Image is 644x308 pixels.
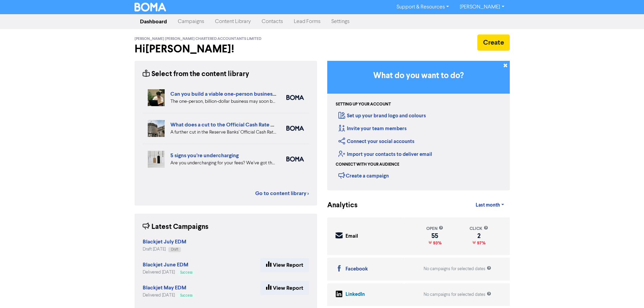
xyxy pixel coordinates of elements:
div: Connect with your audience [336,162,399,168]
img: boma [286,95,304,100]
a: Blackjet July EDM [143,239,186,245]
strong: Blackjet June EDM [143,261,188,268]
img: boma [286,126,304,131]
div: Delivered [DATE] [143,292,195,299]
div: Are you undercharging for your fees? We’ve got the five warning signs that can help you diagnose ... [170,160,276,167]
iframe: Chat Widget [559,235,644,308]
a: Last month [470,198,509,212]
div: The one-person, billion-dollar business may soon become a reality. But what are the pros and cons... [170,98,276,105]
span: Draft [171,248,178,251]
div: Analytics [327,200,349,211]
a: Can you build a viable one-person business? [170,91,277,97]
a: Set up your brand logo and colours [338,113,426,119]
a: Blackjet June EDM [143,262,188,268]
div: Create a campaign [338,170,389,181]
button: Create [477,34,510,51]
span: [PERSON_NAME] [PERSON_NAME] Chartered Accountants Limited [135,37,261,41]
a: Go to content library > [255,189,309,197]
div: Facebook [345,265,368,273]
a: Contacts [256,15,288,28]
a: Blackjet May EDM [143,285,186,291]
div: No campaigns for selected dates [424,266,491,272]
div: Latest Campaigns [143,222,209,232]
a: Import your contacts to deliver email [338,151,432,158]
strong: Blackjet July EDM [143,238,186,245]
span: Success [180,271,192,274]
h2: Hi [PERSON_NAME] ! [135,43,317,55]
h3: What do you want to do? [337,71,500,81]
div: LinkedIn [345,291,365,299]
strong: Blackjet May EDM [143,284,186,291]
a: 5 signs you’re undercharging [170,152,239,159]
div: Draft [DATE] [143,246,186,253]
span: Success [180,294,192,297]
a: Support & Resources [391,2,454,13]
div: Setting up your account [336,101,391,108]
a: Content Library [210,15,256,28]
div: No campaigns for selected dates [424,291,491,298]
span: 97% [476,240,485,246]
img: boma_accounting [286,157,304,162]
a: Settings [326,15,355,28]
a: [PERSON_NAME] [454,2,509,13]
a: View Report [260,258,309,272]
div: A further cut in the Reserve Banks’ Official Cash Rate sounds like good news. But what’s the real... [170,129,276,136]
div: 2 [470,233,488,239]
a: Dashboard [135,15,172,28]
div: Delivered [DATE] [143,269,195,276]
a: Campaigns [172,15,210,28]
div: Select from the content library [143,69,249,79]
a: What does a cut to the Official Cash Rate mean for your business? [170,121,329,128]
div: click [470,226,488,232]
span: Last month [476,202,500,208]
div: 55 [426,233,443,239]
img: BOMA Logo [135,3,166,11]
a: View Report [260,281,309,295]
a: Connect your social accounts [338,138,414,145]
div: open [426,226,443,232]
div: Email [345,233,358,240]
a: Invite your team members [338,125,407,132]
a: Lead Forms [288,15,326,28]
span: 93% [432,240,442,246]
div: Getting Started in BOMA [327,61,510,190]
